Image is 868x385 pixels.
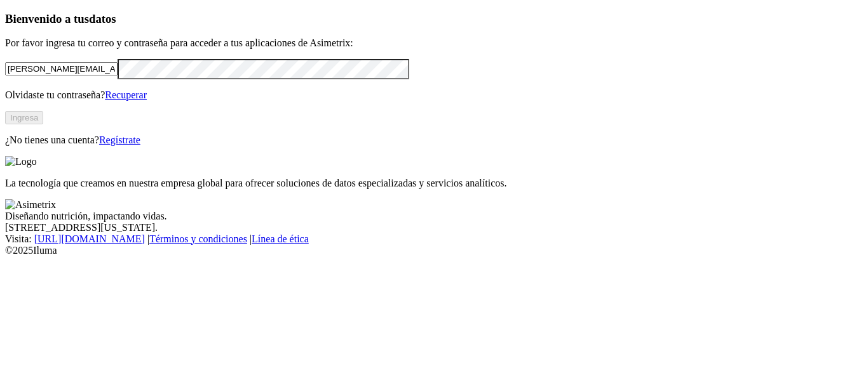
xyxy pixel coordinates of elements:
[5,134,863,146] p: ¿No tienes una cuenta?
[105,89,147,100] a: Recuperar
[99,134,140,145] a: Regístrate
[5,62,118,75] input: Tu correo
[5,199,56,211] img: Asimetrix
[5,12,863,26] h3: Bienvenido a tus
[34,233,145,244] a: [URL][DOMAIN_NAME]
[149,233,247,244] a: Términos y condiciones
[89,12,116,25] span: datos
[252,233,309,244] a: Línea de ética
[5,211,863,222] div: Diseñando nutrición, impactando vidas.
[5,111,43,124] button: Ingresa
[5,156,37,167] img: Logo
[5,89,863,101] p: Olvidaste tu contraseña?
[5,222,863,233] div: [STREET_ADDRESS][US_STATE].
[5,245,863,256] div: © 2025 Iluma
[5,178,863,189] p: La tecnología que creamos en nuestra empresa global para ofrecer soluciones de datos especializad...
[5,233,863,245] div: Visita : | |
[5,37,863,49] p: Por favor ingresa tu correo y contraseña para acceder a tus aplicaciones de Asimetrix:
